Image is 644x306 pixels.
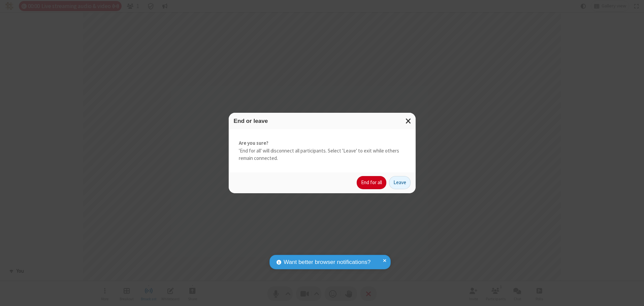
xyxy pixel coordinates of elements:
[239,139,406,147] strong: Are you sure?
[229,129,416,172] div: 'End for all' will disconnect all participants. Select 'Leave' to exit while others remain connec...
[284,258,371,267] span: Want better browser notifications?
[234,118,411,124] h3: End or leave
[357,176,386,190] button: End for all
[389,176,411,190] button: Leave
[401,113,416,129] button: Close modal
